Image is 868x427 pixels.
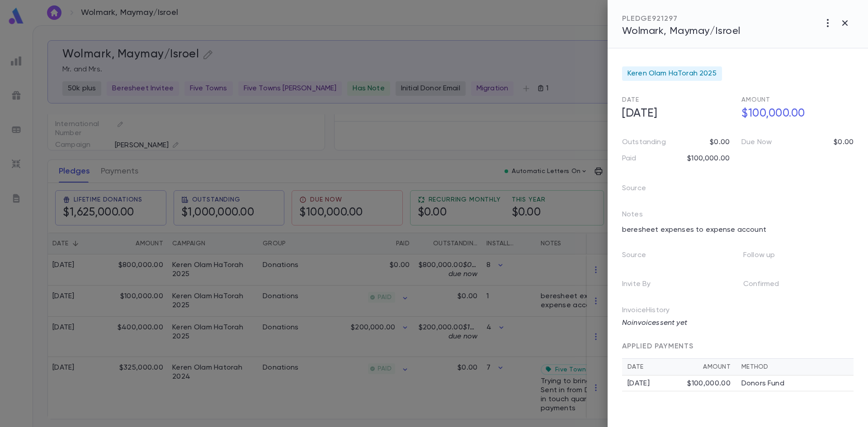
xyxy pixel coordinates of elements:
[627,379,687,388] div: [DATE]
[622,343,693,350] span: APPLIED PAYMENTS
[622,319,854,328] p: No invoices sent yet
[627,363,703,371] div: Date
[622,97,639,103] span: Date
[622,181,660,199] p: Source
[710,138,730,147] p: $0.00
[622,14,741,23] div: PLEDGE 921297
[741,138,772,147] p: Due Now
[703,363,731,371] div: Amount
[622,210,643,223] p: Notes
[622,248,660,266] p: Source
[736,104,854,123] h5: $100,000.00
[622,66,722,81] div: Keren Olam HaTorah 2025
[741,379,784,388] p: Donors Fund
[622,306,854,319] p: Invoice History
[617,223,854,237] div: beresheet expenses to expense account
[743,277,793,295] p: Confirmed
[736,359,854,375] th: Method
[687,379,731,388] div: $100,000.00
[627,69,717,78] span: Keren Olam HaTorah 2025
[687,154,730,163] p: $100,000.00
[622,277,665,295] p: Invite By
[622,138,666,147] p: Outstanding
[743,248,789,266] p: Follow up
[622,26,741,36] span: Wolmark, Maymay/Isroel
[741,97,770,103] span: Amount
[622,154,637,163] p: Paid
[617,104,734,123] h5: [DATE]
[834,138,854,147] p: $0.00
